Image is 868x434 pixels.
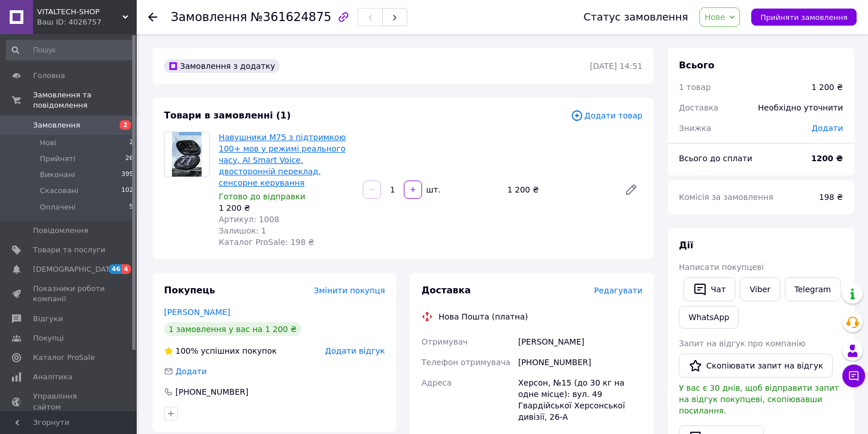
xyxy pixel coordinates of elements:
[6,40,134,60] input: Пошук
[819,193,843,202] span: 198 ₴
[421,378,452,387] span: Адреса
[421,285,471,296] span: Доставка
[842,365,865,387] button: Чат з покупцем
[125,154,133,164] span: 26
[705,13,725,22] span: Нове
[109,264,122,274] span: 46
[33,333,64,343] span: Покупці
[33,226,88,236] span: Повідомлення
[812,124,843,133] span: Додати
[219,202,354,214] div: 1 200 ₴
[503,182,615,198] div: 1 200 ₴
[760,13,847,22] span: Прийняти замовлення
[175,367,207,376] span: Додати
[40,154,75,164] span: Прийняті
[175,346,198,355] span: 100%
[571,109,642,122] span: Додати товар
[594,286,642,295] span: Редагувати
[33,90,137,110] span: Замовлення та повідомлення
[33,314,63,324] span: Відгуки
[740,277,780,301] a: Viber
[219,192,305,201] span: Готово до відправки
[33,245,105,255] span: Товари та послуги
[219,215,279,224] span: Артикул: 1008
[129,138,133,148] span: 2
[584,11,689,23] div: Статус замовлення
[40,186,79,196] span: Скасовані
[679,306,739,329] a: WhatsApp
[679,124,711,133] span: Знижка
[40,170,75,180] span: Виконані
[33,284,105,304] span: Показники роботи компанії
[40,138,56,148] span: Нові
[325,346,385,355] span: Додати відгук
[164,345,277,357] div: успішних покупок
[811,154,843,163] b: 1200 ₴
[423,184,441,195] div: шт.
[37,7,122,17] span: VITALTECH-SHOP
[516,372,645,427] div: Херсон, №15 (до 30 кг на одне місце): вул. 49 Гвардійської Херсонської дивізії, 26-А
[436,311,531,322] div: Нова Пошта (платна)
[171,10,247,24] span: Замовлення
[751,95,850,120] div: Необхідно уточнити
[121,170,133,180] span: 395
[164,110,291,121] span: Товари в замовленні (1)
[679,383,839,415] span: У вас є 30 днів, щоб відправити запит на відгук покупцеві, скопіювавши посилання.
[174,386,249,398] div: [PHONE_NUMBER]
[164,322,301,336] div: 1 замовлення у вас на 1 200 ₴
[516,352,645,372] div: [PHONE_NUMBER]
[37,17,137,27] div: Ваш ID: 4026757
[620,178,642,201] a: Редагувати
[679,240,693,251] span: Дії
[33,353,95,363] span: Каталог ProSale
[33,264,117,275] span: [DEMOGRAPHIC_DATA]
[172,132,202,177] img: Навушники M75 з підтримкою 100+ мов у режимі реального часу, AI Smart Voice, двосторонній перекла...
[164,59,280,73] div: Замовлення з додатку
[219,238,314,247] span: Каталог ProSale: 198 ₴
[785,277,841,301] a: Telegram
[120,120,131,130] span: 2
[33,372,72,382] span: Аналітика
[314,286,385,295] span: Змінити покупця
[516,331,645,352] div: [PERSON_NAME]
[679,354,833,378] button: Скопіювати запит на відгук
[751,9,857,26] button: Прийняти замовлення
[679,103,718,112] span: Доставка
[219,226,267,235] span: Залишок: 1
[40,202,76,212] span: Оплачені
[683,277,735,301] button: Чат
[679,339,805,348] span: Запит на відгук про компанію
[679,193,773,202] span: Комісія за замовлення
[164,285,215,296] span: Покупець
[33,120,80,130] span: Замовлення
[679,154,752,163] span: Всього до сплати
[812,81,843,93] div: 1 200 ₴
[33,391,105,412] span: Управління сайтом
[679,60,714,71] span: Всього
[590,62,642,71] time: [DATE] 14:51
[251,10,331,24] span: №361624875
[219,133,346,187] a: Навушники M75 з підтримкою 100+ мов у режимі реального часу, AI Smart Voice, двосторонній перекла...
[122,264,131,274] span: 4
[679,83,711,92] span: 1 товар
[129,202,133,212] span: 5
[33,71,65,81] span: Головна
[421,358,510,367] span: Телефон отримувача
[121,186,133,196] span: 102
[164,308,230,317] a: [PERSON_NAME]
[148,11,157,23] div: Повернутися назад
[421,337,468,346] span: Отримувач
[679,263,764,272] span: Написати покупцеві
